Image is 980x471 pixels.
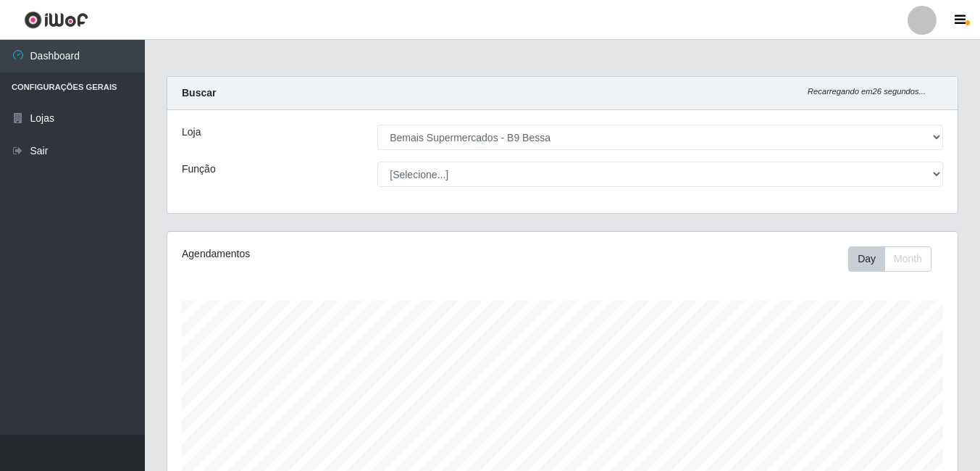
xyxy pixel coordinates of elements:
[182,162,216,177] label: Função
[182,246,486,262] div: Agendamentos
[848,246,943,272] div: Toolbar with button groups
[848,246,931,272] div: First group
[808,87,926,96] i: Recarregando em 26 segundos...
[24,11,88,29] img: CoreUI Logo
[884,246,931,272] button: Month
[182,87,216,99] strong: Buscar
[848,246,885,272] button: Day
[182,125,201,140] label: Loja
